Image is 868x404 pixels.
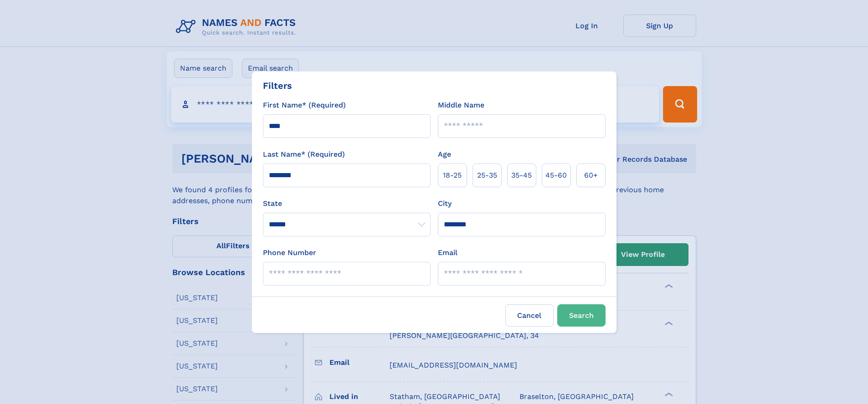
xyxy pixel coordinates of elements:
label: Phone Number [263,247,316,258]
span: 45‑60 [545,170,567,181]
button: Search [557,304,606,327]
label: Age [438,149,451,160]
span: 18‑25 [443,170,462,181]
label: City [438,198,452,209]
span: 35‑45 [511,170,532,181]
span: 25‑35 [477,170,497,181]
label: Last Name* (Required) [263,149,345,160]
span: 60+ [584,170,598,181]
label: First Name* (Required) [263,100,346,111]
label: Cancel [505,304,554,327]
label: State [263,198,431,209]
label: Middle Name [438,100,484,111]
div: Filters [263,79,292,92]
label: Email [438,247,457,258]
